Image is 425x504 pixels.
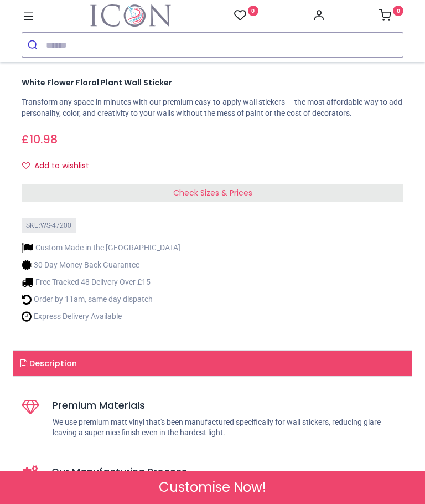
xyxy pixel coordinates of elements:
[29,131,58,147] span: 10.98
[173,187,252,198] span: Check Sizes & Prices
[22,162,30,169] i: Add to wishlist
[393,6,403,16] sup: 0
[90,4,171,27] a: Logo of Icon Wall Stickers
[22,33,46,57] button: Submit
[22,242,180,254] li: Custom Made in the [GEOGRAPHIC_DATA]
[22,78,403,89] h1: White Flower Floral Plant Wall Sticker
[248,6,258,16] sup: 0
[51,465,403,479] h5: Our Manufacturing Process
[22,294,180,305] li: Order by 11am, same day dispatch
[90,4,171,27] img: Icon Wall Stickers
[379,12,403,21] a: 0
[22,311,180,322] li: Express Delivery Available
[22,218,76,234] div: SKU: WS-47200
[22,259,180,271] li: 30 Day Money Back Guarantee
[313,12,325,21] a: Account Info
[22,97,403,119] p: Transform any space in minutes with our premium easy-to-apply wall stickers — the most affordable...
[53,417,403,439] p: We use premium matt vinyl that's been manufactured specifically for wall stickers, reducing glare...
[22,276,180,288] li: Free Tracked 48 Delivery Over £15
[22,132,58,148] span: £
[22,157,99,176] button: Add to wishlistAdd to wishlist
[234,9,258,23] a: 0
[159,478,266,497] span: Customise Now!
[13,351,412,376] a: Description
[53,399,403,413] h5: Premium Materials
